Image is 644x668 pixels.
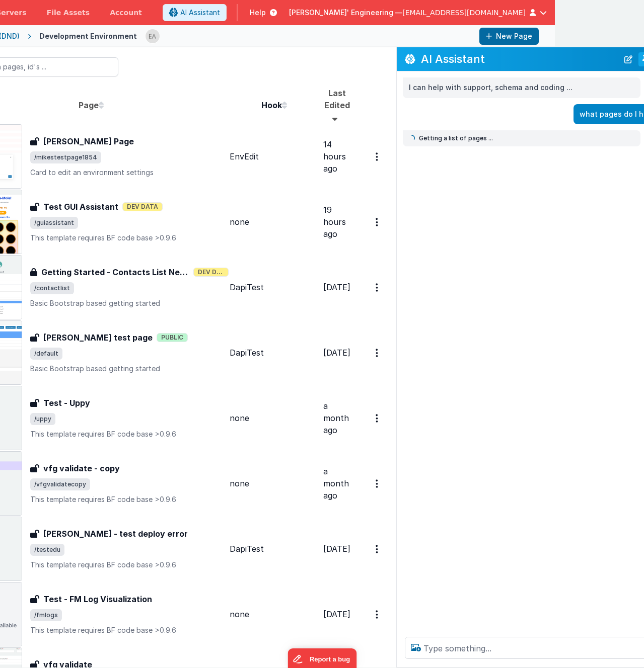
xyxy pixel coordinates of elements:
[370,539,386,559] button: Options
[43,397,90,409] h3: Test - Uppy
[370,473,386,494] button: Options
[323,205,346,239] span: 19 hours ago
[30,609,62,621] span: /fmlogs
[323,401,349,435] span: a month ago
[39,31,137,41] div: Development Environment
[30,494,229,505] p: This template requires BF code base >0.9.6
[421,51,618,67] h2: AI Assistant
[43,528,188,540] h3: [PERSON_NAME] - test deploy error
[479,28,539,45] button: New Page
[324,88,350,110] span: Last Edited
[43,593,152,605] h3: Test - FM Log Visualization
[79,100,99,110] span: Page
[41,266,189,278] h3: Getting Started - Contacts List New Change
[370,343,386,363] button: Options
[230,281,322,293] div: DapiTest
[230,347,322,359] div: DapiTest
[30,429,229,439] p: This template requires BF code base >0.9.6
[122,202,163,211] span: Dev Data
[30,168,229,178] p: Card to edit an environment settings
[43,462,120,474] h3: vfg validate - copy
[409,81,634,94] p: I can help with support, schema and coding ...
[30,413,55,425] span: /uppy
[250,8,266,18] span: Help
[30,348,62,360] span: /default
[180,8,220,18] span: AI Assistant
[230,150,322,162] div: EnvEdit
[30,151,101,163] span: /mikestestpage1854
[402,8,526,18] span: [EMAIL_ADDRESS][DOMAIN_NAME]
[30,364,229,374] p: Basic Bootstrap based getting started
[230,608,322,620] div: none
[30,544,64,556] span: /testedu
[47,8,90,18] span: File Assets
[323,466,349,500] span: a month ago
[30,625,229,635] p: This template requires BF code base >0.9.6
[289,8,402,18] span: [PERSON_NAME]' Engineering —
[261,100,282,110] span: Hook
[163,4,227,21] button: AI Assistant
[230,412,322,424] div: none
[370,408,386,429] button: Options
[146,29,160,43] img: 22247776540210b1b2aca0d8fc1ec16c
[43,135,134,147] h3: [PERSON_NAME] Page
[43,331,153,344] h3: [PERSON_NAME] test page
[30,478,90,490] span: /vfgvalidatecopy
[370,146,386,167] button: Options
[323,609,350,619] span: [DATE]
[30,560,229,570] p: This template requires BF code base >0.9.6
[419,134,493,142] span: Getting a list of pages ...
[43,201,118,213] h3: Test GUI Assistant
[193,268,229,277] span: Dev Data
[289,8,547,18] button: [PERSON_NAME]' Engineering — [EMAIL_ADDRESS][DOMAIN_NAME]
[30,298,229,308] p: Basic Bootstrap based getting started
[621,52,635,66] button: New Chat
[230,543,322,555] div: DapiTest
[370,277,386,298] button: Options
[370,212,386,232] button: Options
[157,333,188,342] span: Public
[30,217,78,229] span: /guiassistant
[323,282,350,292] span: [DATE]
[30,282,74,294] span: /contactlist
[323,139,346,174] span: 14 hours ago
[323,544,350,554] span: [DATE]
[323,348,350,358] span: [DATE]
[230,477,322,489] div: none
[230,216,322,228] div: none
[370,604,386,625] button: Options
[30,233,229,243] p: This template requires BF code base >0.9.6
